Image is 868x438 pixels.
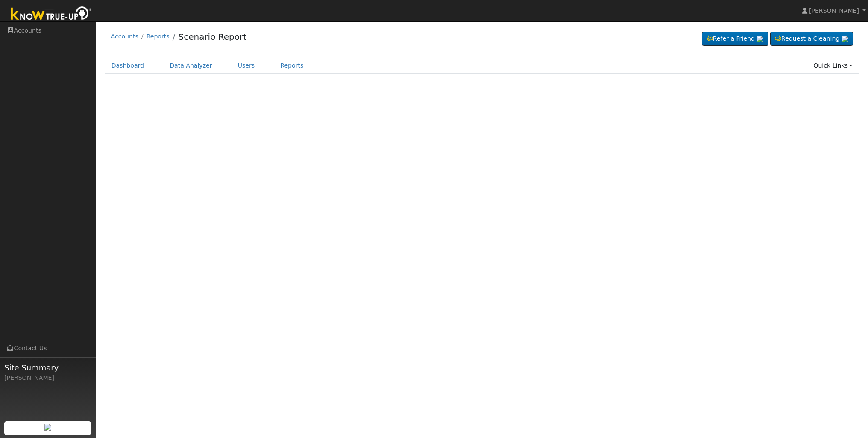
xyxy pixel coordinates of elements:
div: [PERSON_NAME] [4,373,91,382]
a: Refer a Friend [702,32,768,46]
a: Dashboard [105,58,151,74]
a: Data Analyzer [163,58,219,74]
span: Site Summary [4,362,91,373]
img: retrieve [842,36,848,42]
img: retrieve [44,424,51,431]
img: retrieve [757,36,763,42]
a: Reports [147,33,170,40]
a: Reports [274,58,310,74]
img: Know True-Up [6,5,96,24]
span: [PERSON_NAME] [809,7,859,14]
a: Scenario Report [178,32,246,42]
a: Users [232,58,261,74]
a: Accounts [111,33,138,40]
a: Quick Links [807,58,859,74]
a: Request a Cleaning [770,32,853,46]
